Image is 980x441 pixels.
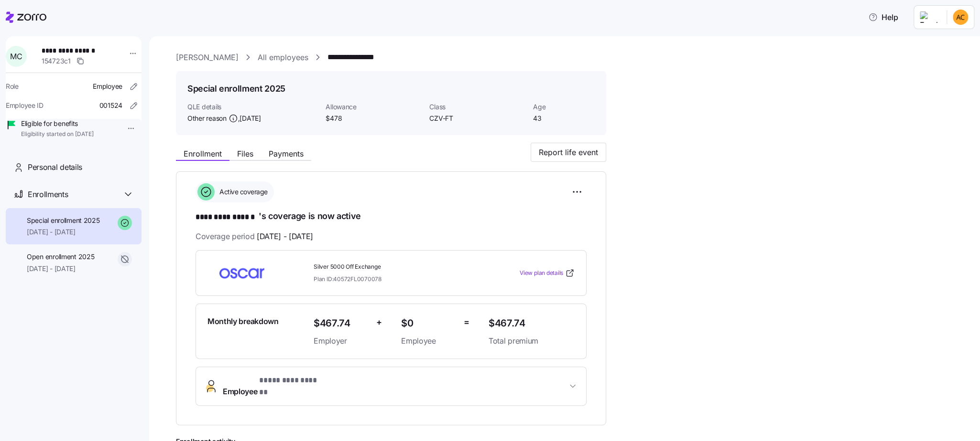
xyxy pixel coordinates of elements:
[176,52,239,63] a: [PERSON_NAME]
[489,315,575,331] span: $467.74
[93,82,122,91] span: Employee
[42,56,71,66] span: 154723c1
[314,335,369,347] span: Employer
[533,102,595,112] span: Age
[533,114,595,123] span: 43
[184,150,222,157] span: Enrollment
[28,189,68,200] span: Enrollments
[187,102,318,112] span: QLE details
[401,315,456,331] span: $0
[27,216,100,225] span: Special enrollment 2025
[489,335,575,347] span: Total premium
[223,375,326,398] span: Employee
[207,262,276,284] img: Oscar
[6,82,19,91] span: Role
[6,101,44,110] span: Employee ID
[860,8,906,27] button: Help
[326,102,422,112] span: Allowance
[187,114,261,123] span: Other reason ,
[28,161,82,173] span: Personal details
[27,264,94,273] span: [DATE] - [DATE]
[920,11,939,23] img: Employer logo
[257,231,313,242] span: [DATE] - [DATE]
[326,114,422,123] span: $478
[196,231,313,242] span: Coverage period
[269,150,304,157] span: Payments
[531,143,606,162] button: Report life event
[27,227,100,237] span: [DATE] - [DATE]
[953,10,968,25] img: 73cb5fcb97e4e55e33d00a8b5270766a
[10,52,22,60] span: M C
[314,315,369,331] span: $467.74
[237,150,253,157] span: Files
[207,315,279,327] span: Monthly breakdown
[429,102,525,112] span: Class
[99,101,122,110] span: 001524
[217,187,268,197] span: Active coverage
[21,119,94,128] span: Eligible for benefits
[429,114,525,123] span: CZV-FT
[464,315,469,329] span: =
[314,263,481,271] span: Silver 5000 Off Exchange
[401,335,456,347] span: Employee
[27,252,94,262] span: Open enrollment 2025
[376,315,382,329] span: +
[187,83,285,94] h1: Special enrollment 2025
[520,268,575,278] a: View plan details
[258,52,308,63] a: All employees
[539,147,598,158] span: Report life event
[196,210,587,223] h1: 's coverage is now active
[240,114,261,123] span: [DATE]
[520,269,563,278] span: View plan details
[868,11,898,23] span: Help
[21,130,94,138] span: Eligibility started on [DATE]
[314,275,381,283] span: Plan ID: 40572FL0070078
